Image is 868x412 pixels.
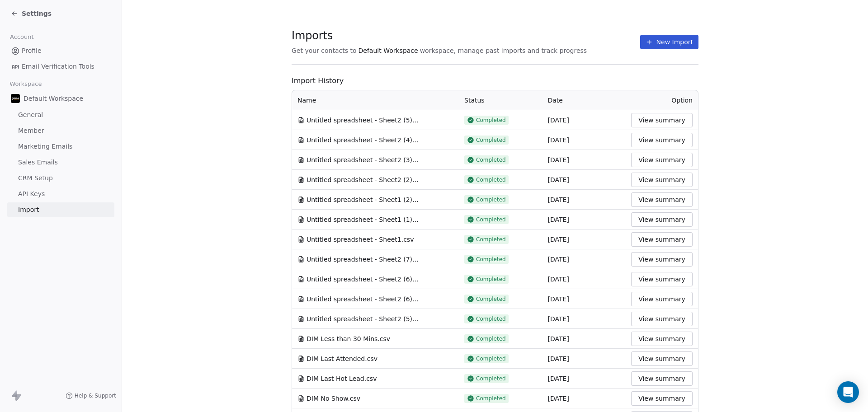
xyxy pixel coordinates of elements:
a: Member [7,123,114,138]
button: View summary [631,153,693,167]
span: Untitled spreadsheet - Sheet2 (2).csv [307,175,420,184]
div: [DATE] [548,374,621,383]
div: [DATE] [548,136,621,145]
button: View summary [631,391,693,406]
span: Completed [476,156,506,164]
span: Completed [476,196,506,203]
span: Sales Emails [18,158,58,167]
span: Completed [476,117,506,124]
button: View summary [631,371,693,386]
div: [DATE] [548,215,621,224]
span: Import [18,205,39,215]
div: [DATE] [548,235,621,244]
div: [DATE] [548,334,621,343]
span: Completed [476,355,506,362]
button: View summary [631,212,693,227]
div: [DATE] [548,354,621,363]
span: Untitled spreadsheet - Sheet1 (2).csv [307,195,420,204]
span: Completed [476,395,506,402]
div: [DATE] [548,175,621,184]
button: View summary [631,351,693,366]
span: DIM Last Attended.csv [307,354,377,363]
div: [DATE] [548,116,621,125]
div: [DATE] [548,155,621,164]
a: Help & Support [66,392,116,399]
span: Untitled spreadsheet - Sheet1 (1).csv [307,215,420,224]
a: Profile [7,43,114,58]
button: View summary [631,332,693,346]
div: [DATE] [548,255,621,264]
a: Import [7,202,114,217]
div: [DATE] [548,394,621,403]
span: Completed [476,176,506,183]
span: Completed [476,216,506,223]
button: New Import [640,35,698,49]
a: Marketing Emails [7,139,114,154]
span: Completed [476,276,506,283]
button: View summary [631,192,693,207]
a: API Keys [7,187,114,201]
span: Import History [292,75,698,86]
a: Settings [11,9,52,18]
span: Status [464,97,485,104]
span: Get your contacts to [292,46,357,55]
span: Member [18,126,44,136]
span: Profile [22,46,42,56]
span: Default Workspace [24,94,83,103]
button: View summary [631,272,693,286]
span: Completed [476,315,506,323]
span: CRM Setup [18,173,53,183]
a: Email Verification Tools [7,59,114,74]
span: Option [671,97,693,104]
a: Sales Emails [7,155,114,170]
button: View summary [631,232,693,247]
a: General [7,108,114,122]
span: DIM No Show.csv [307,394,360,403]
span: Completed [476,256,506,263]
span: Completed [476,136,506,144]
span: Untitled spreadsheet - Sheet2 (7).csv [307,255,420,264]
span: Workspace [6,77,46,91]
span: workspace, manage past imports and track progress [420,46,587,55]
span: Completed [476,236,506,243]
span: Untitled spreadsheet - Sheet1.csv [307,235,414,244]
div: [DATE] [548,314,621,323]
span: Completed [476,375,506,382]
span: Date [548,97,563,104]
span: Untitled spreadsheet - Sheet2 (6).csv [307,295,420,304]
span: Untitled spreadsheet - Sheet2 (5).csv [307,314,420,323]
span: Imports [292,29,587,42]
div: [DATE] [548,195,621,204]
span: DIM Last Hot Lead.csv [307,374,377,383]
span: Marketing Emails [18,142,72,151]
span: Completed [476,295,506,303]
div: [DATE] [548,295,621,304]
span: Email Verification Tools [22,62,94,71]
span: Account [6,30,38,44]
span: DIM Less than 30 Mins.csv [307,334,390,343]
span: Help & Support [75,392,116,399]
span: Untitled spreadsheet - Sheet2 (3).csv [307,155,420,164]
a: CRM Setup [7,171,114,186]
button: View summary [631,113,693,127]
span: Untitled spreadsheet - Sheet2 (4).csv [307,136,420,145]
button: View summary [631,173,693,187]
div: Open Intercom Messenger [837,381,859,403]
div: [DATE] [548,275,621,284]
button: View summary [631,252,693,267]
span: Untitled spreadsheet - Sheet2 (6).csv [307,275,420,284]
button: View summary [631,312,693,326]
span: Settings [22,9,52,18]
span: Untitled spreadsheet - Sheet2 (5).csv [307,116,420,125]
button: View summary [631,133,693,147]
img: Zeeshan%20Neck%20Print%20Dark.png [11,94,20,103]
span: General [18,110,43,120]
span: Default Workspace [359,46,418,55]
span: Name [297,96,316,105]
button: View summary [631,292,693,306]
span: API Keys [18,189,45,199]
span: Completed [476,335,506,342]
